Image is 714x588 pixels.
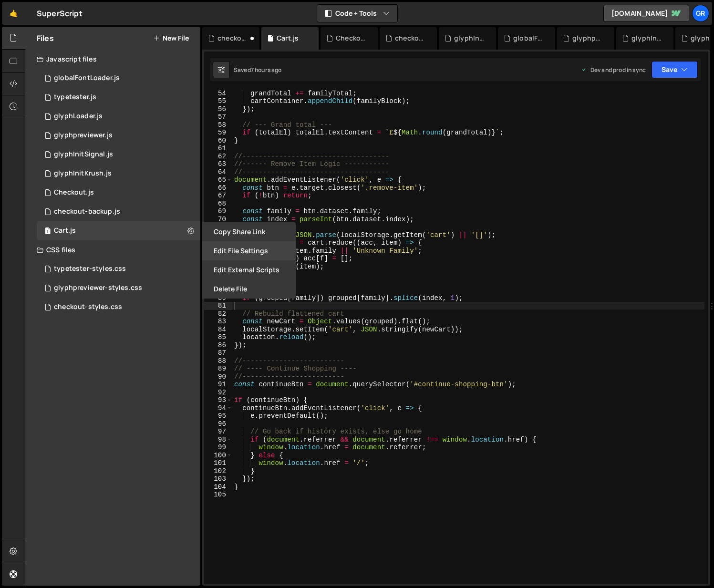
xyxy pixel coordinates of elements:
div: 84 [204,326,232,334]
div: 58 [204,121,232,129]
div: 85 [204,333,232,341]
button: Copy share link [202,222,296,241]
div: 56 [204,105,232,113]
div: 101 [204,459,232,467]
div: Javascript files [25,50,200,69]
div: 103 [204,475,232,483]
button: Edit External Scripts [202,260,296,279]
button: Edit File Settings [202,241,296,260]
div: glyphLoader.js [54,112,103,121]
div: CSS files [25,240,200,259]
button: Save [652,61,698,78]
div: Cart.js [277,33,299,43]
div: Dev and prod in sync [581,66,646,74]
div: 17017/47137.css [37,259,200,279]
div: glyphpreviewer.js [54,131,113,140]
div: 81 [204,302,232,310]
div: 104 [204,483,232,491]
button: Code + Tools [317,5,397,22]
div: 83 [204,318,232,326]
div: 55 [204,97,232,105]
div: 62 [204,153,232,161]
div: 92 [204,389,232,397]
div: 17017/47514.js [37,69,200,88]
div: 17017/48445.js [37,202,200,221]
div: 87 [204,349,232,357]
div: 93 [204,396,232,404]
a: 🤙 [2,2,25,25]
div: typetester.js [54,93,96,102]
div: 98 [204,436,232,444]
div: 102 [204,467,232,475]
div: 17017/48038.css [37,298,200,317]
div: 17017/46707.js [37,88,200,107]
div: glyphInitSignal.js [54,150,113,159]
div: globalFontLoader.js [513,33,544,43]
a: Gr [692,5,709,22]
div: 63 [204,160,232,168]
div: 64 [204,168,232,176]
div: 17017/47275.js [37,126,200,145]
span: 1 [45,228,51,236]
div: 61 [204,144,232,153]
div: 59 [204,129,232,137]
div: Cart.js [37,221,200,240]
div: 95 [204,412,232,420]
div: 88 [204,357,232,365]
div: glyphpreviewer-styles.css [572,33,603,43]
div: 70 [204,216,232,224]
div: 17017/47329.js [37,145,200,164]
div: 60 [204,137,232,145]
div: 54 [204,90,232,98]
div: Checkout.js [54,188,94,197]
div: Checkout.js [37,183,200,202]
div: 89 [204,365,232,373]
div: 90 [204,373,232,381]
div: checkout-backup.js [54,207,120,216]
div: 82 [204,310,232,318]
div: glyphInitSignal.js [631,33,662,43]
div: 100 [204,452,232,460]
div: checkout-styles.css [395,33,425,43]
h2: Files [37,33,54,43]
div: checkout-backup.js [217,33,248,43]
div: 68 [204,200,232,208]
div: 67 [204,192,232,200]
div: typetester-styles.css [54,265,126,273]
div: glyphInitKrush.js [54,169,112,178]
div: glyphpreviewer-styles.css [54,284,142,292]
div: 91 [204,381,232,389]
div: Checkout.js [336,33,366,43]
div: 7 hours ago [251,66,282,74]
div: 17017/47277.js [37,107,200,126]
div: glyphInitKrush.js [454,33,485,43]
button: Delete File [202,279,296,299]
button: New File [153,34,189,42]
div: Saved [234,66,282,74]
a: [DOMAIN_NAME] [603,5,689,22]
div: 17017/47730.js [37,164,200,183]
div: globalFontLoader.js [54,74,120,83]
div: 99 [204,444,232,452]
div: 17017/47345.css [37,279,200,298]
div: Cart.js [54,227,76,235]
div: 97 [204,428,232,436]
div: 94 [204,404,232,413]
div: SuperScript [37,8,83,19]
div: 96 [204,420,232,428]
div: 86 [204,341,232,350]
div: 69 [204,207,232,216]
div: 66 [204,184,232,192]
div: 57 [204,113,232,121]
div: 105 [204,491,232,499]
div: checkout-styles.css [54,303,122,311]
div: 65 [204,176,232,184]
